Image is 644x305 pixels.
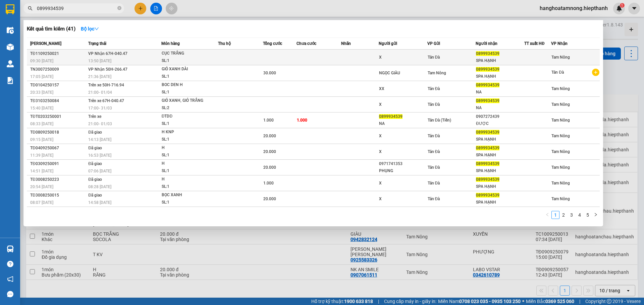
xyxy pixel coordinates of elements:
[476,51,499,56] span: 0899934539
[162,129,212,136] div: H KNP
[524,41,545,46] span: TT xuất HĐ
[162,152,212,159] div: SL: 1
[379,54,427,61] div: X
[476,67,499,72] span: 0899934539
[30,82,86,89] div: TĐ0104250157
[161,41,180,46] span: Món hàng
[30,176,86,183] div: TĐ3008250223
[30,184,53,189] span: 20:54 [DATE]
[162,66,212,73] div: GIỎ XANH DÀI
[476,130,499,135] span: 0899934539
[30,169,53,173] span: 14:51 [DATE]
[476,113,524,120] div: 0907272439
[162,160,212,167] div: H
[162,57,212,65] div: SL: 1
[476,41,497,46] span: Người nhận
[592,69,599,76] span: plus-circle
[545,213,549,217] span: left
[428,181,440,185] span: Tản Đà
[576,211,583,219] a: 4
[476,183,524,190] div: SPA HẠNH
[30,192,86,199] div: TĐ3008250015
[379,133,427,140] div: X
[568,211,576,219] li: 3
[162,120,212,128] div: SL: 1
[7,27,14,34] img: warehouse-icon
[88,59,111,63] span: 13:50 [DATE]
[476,73,524,80] div: SPA HẠNH
[88,177,102,182] span: Đã giao
[476,177,499,182] span: 0899934539
[476,199,524,206] div: SPA HẠNH
[551,70,564,75] span: Tản Đà
[263,197,276,201] span: 20.000
[263,165,276,170] span: 20.000
[75,23,104,34] button: Bộ lọcdown
[543,211,551,219] button: left
[162,89,212,96] div: SL: 1
[297,41,316,46] span: Chưa cước
[7,245,14,252] img: warehouse-icon
[428,118,451,123] span: Tản Đà (Tiền)
[476,57,524,64] div: SPA HẠNH
[341,41,351,46] span: Nhãn
[263,71,276,75] span: 30.000
[30,145,86,152] div: TĐ0409250067
[88,169,111,173] span: 07:06 [DATE]
[576,211,584,219] li: 4
[117,5,121,12] span: close-circle
[30,160,86,167] div: TĐ0309250091
[263,41,282,46] span: Tổng cước
[88,161,102,166] span: Đã giao
[560,211,567,219] a: 2
[428,165,440,170] span: Tản Đà
[379,196,427,203] div: X
[428,86,440,91] span: Tản Đà
[7,261,13,267] span: question-circle
[379,120,427,127] div: NA
[476,104,524,111] div: NA
[379,114,402,119] span: 0899934539
[379,85,427,92] div: XX
[379,148,427,155] div: X
[427,41,440,46] span: VP Gửi
[88,41,106,46] span: Trạng thái
[476,136,524,143] div: SPA HẠNH
[88,98,124,103] span: Trên xe 67H-040.47
[476,193,499,198] span: 0899934539
[551,86,570,91] span: Tam Nông
[30,66,86,73] div: TN3007250009
[162,50,212,57] div: CỤC TRẮNG
[7,60,14,67] img: warehouse-icon
[428,55,440,60] span: Tản Đà
[30,113,86,120] div: TĐT0203250001
[162,113,212,120] div: ĐTDĐ
[88,83,124,87] span: Trên xe 50H-716.94
[263,149,276,154] span: 20.000
[218,41,231,46] span: Thu hộ
[476,83,499,87] span: 0899934539
[379,41,397,46] span: Người gửi
[30,90,53,95] span: 20:33 [DATE]
[162,73,212,80] div: SL: 1
[162,136,212,143] div: SL: 1
[543,211,551,219] li: Previous Page
[584,211,592,219] li: 5
[30,74,53,79] span: 17:05 [DATE]
[7,291,13,297] span: message
[162,183,212,190] div: SL: 1
[162,176,212,183] div: H
[476,152,524,159] div: SPA HẠNH
[594,213,598,217] span: right
[476,120,524,127] div: ĐƯỢC
[88,146,102,150] span: Đã giao
[297,118,307,123] span: 1.000
[162,192,212,199] div: BỌC XANH
[162,199,212,206] div: SL: 1
[88,130,102,135] span: Đã giao
[428,102,440,107] span: Tản Đà
[162,167,212,175] div: SL: 1
[568,211,575,219] a: 3
[30,137,53,142] span: 09:15 [DATE]
[476,146,499,150] span: 0899934539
